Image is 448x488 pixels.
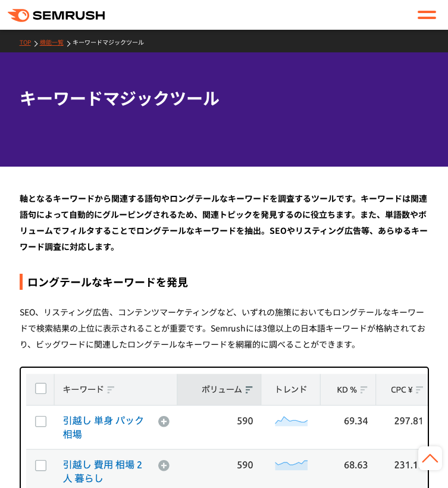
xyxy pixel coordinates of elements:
[342,442,435,475] iframe: Help widget launcher
[73,37,153,46] a: キーワードマジックツール
[20,37,40,46] a: TOP
[20,304,429,352] div: SEO、リスティング広告、コンテンツマーケティングなど、いずれの施策においてもロングテールなキーワードで検索結果の上位に表示されることが重要です。Semrushには3億以上の日本語キーワードが格...
[20,274,429,290] div: ロングテールなキーワードを発見
[40,37,73,46] a: 機能一覧
[20,190,429,255] div: 軸となるキーワードから関連する語句やロングテールなキーワードを調査するツールです。キーワードは関連語句によって自動的にグルーピングされるため、関連トピックを発見するのに役立ちます。また、単語数や...
[20,86,429,110] h1: キーワードマジックツール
